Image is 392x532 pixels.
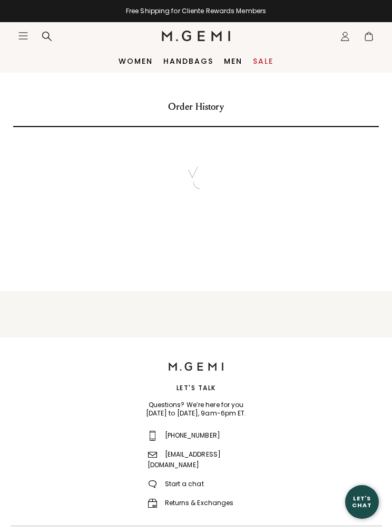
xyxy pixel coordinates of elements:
div: Let's Chat [345,495,379,508]
a: Handbags [163,57,213,65]
a: Sale [253,57,273,65]
img: Returns and Exchanges [148,499,157,508]
a: Returns and ExchangesReturns & Exchanges [148,498,234,507]
a: Contact us: email[EMAIL_ADDRESS][DOMAIN_NAME] [148,450,221,469]
a: Contact us: phone[PHONE_NUMBER] [148,431,220,440]
h3: Let's Talk [11,384,382,392]
img: M.Gemi [183,164,209,190]
img: M.Gemi [169,362,223,371]
img: Contact us: phone [150,431,155,440]
div: Questions? We’re here for you [DATE] to [DATE], 9am-6pm ET. [11,401,382,418]
a: Men [224,57,242,65]
a: Women [119,57,153,65]
span: Start a chat [148,479,204,488]
div: Order History [13,102,379,127]
button: Open site menu [18,31,28,41]
img: M.Gemi [162,31,231,41]
img: Contact us: chat [149,480,156,489]
img: Contact us: email [148,452,157,458]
